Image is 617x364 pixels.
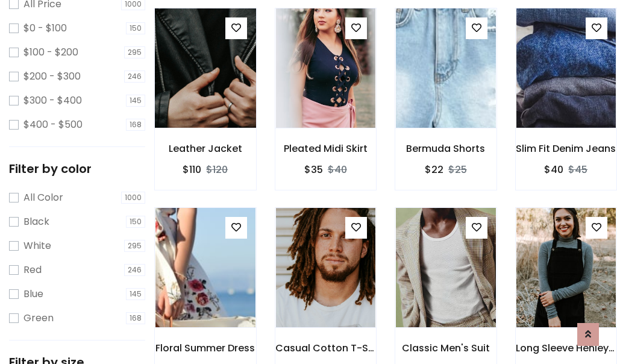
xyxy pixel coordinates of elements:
[275,342,377,354] h6: Casual Cotton T-Shirt
[568,163,587,177] del: $45
[121,192,145,204] span: 1000
[23,21,67,36] label: $0 - $100
[124,264,145,276] span: 246
[395,342,496,354] h6: Classic Men's Suit
[23,263,42,277] label: Red
[124,71,145,83] span: 246
[516,342,617,354] h6: Long Sleeve Henley T-Shirt
[9,162,145,176] h5: Filter by color
[23,287,43,301] label: Blue
[126,119,145,131] span: 168
[544,164,563,175] h6: $40
[23,69,81,84] label: $200 - $300
[155,342,256,354] h6: Floral Summer Dress
[23,190,63,205] label: All Color
[23,239,51,253] label: White
[425,164,443,175] h6: $22
[328,163,347,177] del: $40
[126,22,145,34] span: 150
[23,311,54,325] label: Green
[126,288,145,300] span: 145
[275,143,377,154] h6: Pleated Midi Skirt
[304,164,323,175] h6: $35
[23,45,78,60] label: $100 - $200
[126,95,145,107] span: 145
[126,312,145,324] span: 168
[155,143,256,154] h6: Leather Jacket
[126,216,145,228] span: 150
[23,118,83,132] label: $400 - $500
[23,93,82,108] label: $300 - $400
[23,215,49,229] label: Black
[183,164,201,175] h6: $110
[124,240,145,252] span: 295
[516,143,617,154] h6: Slim Fit Denim Jeans
[395,143,496,154] h6: Bermuda Shorts
[206,163,228,177] del: $120
[448,163,467,177] del: $25
[124,46,145,58] span: 295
